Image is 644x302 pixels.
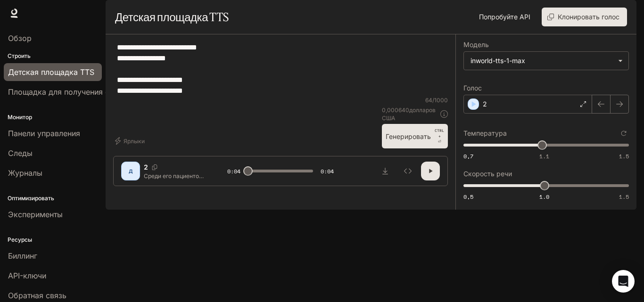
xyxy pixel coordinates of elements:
[612,270,635,293] div: Открытый Интерком Мессенджер
[321,167,334,175] font: 0:04
[148,164,161,170] button: Копировать голосовой идентификатор
[382,106,409,114] font: 0,000640
[144,172,204,204] font: Среди его пациентов был мужчина, страдавший от потери памяти.
[124,138,145,145] font: Ярлыки
[227,167,240,175] font: 0:04
[376,162,395,180] button: Скачать аудио
[464,52,628,70] div: inworld-tts-1-max
[471,57,525,65] font: inworld-tts-1-max
[434,97,448,104] font: 1000
[539,152,549,160] font: 1.1
[425,97,432,104] font: 64
[542,8,627,26] button: Клонировать голос
[463,152,473,160] font: 0,7
[438,139,441,144] font: ⏎
[479,13,530,21] font: Попробуйте API
[558,13,619,21] font: Клонировать голос
[463,41,489,49] font: Модель
[435,128,444,139] font: CTRL +
[619,128,629,139] button: Сбросить к настройкам по умолчанию
[113,133,149,148] button: Ярлыки
[398,162,417,180] button: Осмотреть
[463,129,507,137] font: Температура
[619,193,629,201] font: 1.5
[129,168,133,174] font: Д
[432,97,434,104] font: /
[463,193,473,201] font: 0,5
[144,163,148,171] font: 2
[539,193,549,201] font: 1.0
[382,124,448,148] button: ГенерироватьCTRL +⏎
[475,8,534,26] a: Попробуйте API
[619,152,629,160] font: 1.5
[463,170,512,178] font: Скорость речи
[483,100,487,108] font: 2
[386,132,431,140] font: Генерировать
[463,84,482,92] font: Голос
[115,10,229,24] font: Детская площадка TTS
